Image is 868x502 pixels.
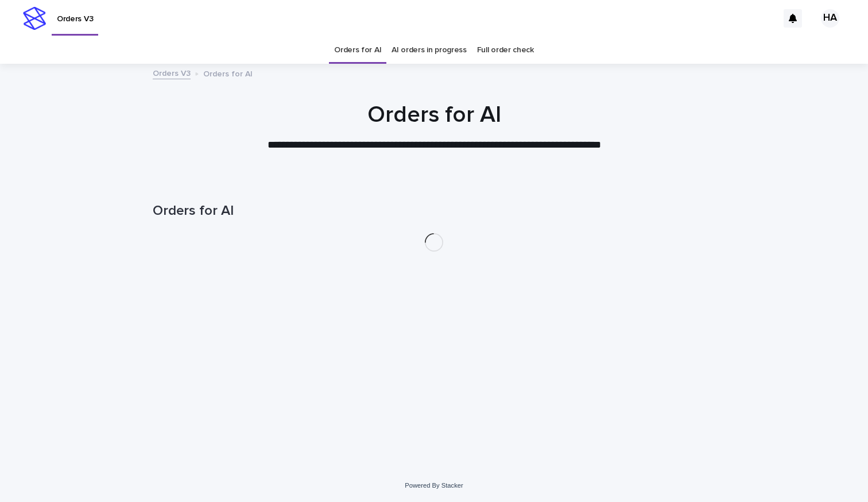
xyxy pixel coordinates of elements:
p: Orders for AI [203,67,253,79]
h1: Orders for AI [153,101,715,129]
a: Orders V3 [153,66,191,79]
a: Orders for AI [334,37,381,64]
h1: Orders for AI [153,203,715,219]
div: HA [821,9,839,28]
a: AI orders in progress [392,37,467,64]
img: stacker-logo-s-only.png [23,7,46,30]
a: Powered By Stacker [405,482,463,489]
a: Full order check [477,37,534,64]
